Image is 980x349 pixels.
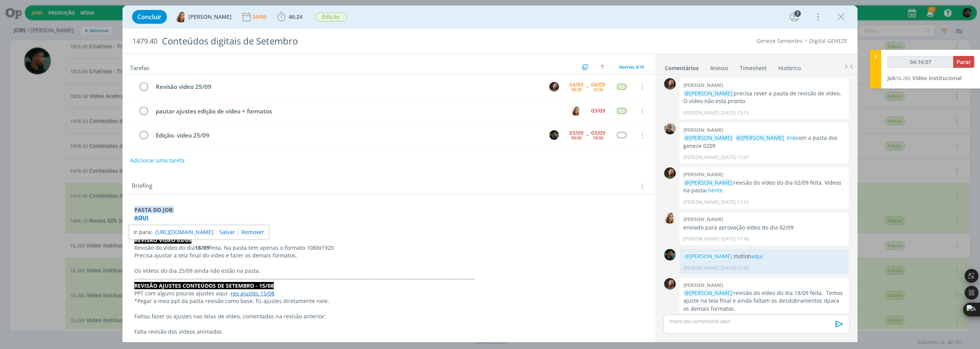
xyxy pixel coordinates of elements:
p: precisa rever a pauta de revisão de vídeo. O vídeo não esta pronto [683,90,845,105]
p: enviado para aprovação vídeo do dia 02/09 [683,224,845,231]
span: [DATE] 17:07 [721,154,749,161]
button: J [548,81,560,92]
span: Tarefas [130,62,149,72]
span: @[PERSON_NAME] [684,252,732,260]
a: Job16.285Vídeo institucional [887,74,962,82]
a: link [787,134,796,141]
button: V [570,105,581,116]
strong: 18/09 [195,244,209,251]
div: 04/09 [569,82,583,87]
p: motion [683,252,845,260]
b: [PERSON_NAME] [683,282,723,288]
img: R [664,123,676,134]
span: 16.285 [896,75,911,82]
span: [DATE] 15:15 [721,110,749,116]
p: [PERSON_NAME] [683,199,719,206]
p: Revisão do vídeo do dia feita. Na pasta tem apenas o formato 1080x1920 [134,244,644,252]
b: [PERSON_NAME] [683,126,723,133]
p: revisão do vídeo do dia 02/09 feita. Vídeos na pasta [683,179,845,195]
p: [PERSON_NAME] [683,265,719,272]
div: 7 [794,10,801,17]
div: dialog [122,5,857,342]
a: AQUI [134,214,149,221]
button: Edição [315,12,347,22]
p: [PERSON_NAME] [683,236,719,242]
button: Parar [953,56,974,68]
span: Briefing [132,181,152,191]
b: [PERSON_NAME] [683,171,723,178]
div: Edição- vídeo 25/09 [152,131,542,140]
img: K [664,249,676,261]
span: Concluir [137,14,162,20]
div: 04/09 [591,82,605,87]
div: 18:00 [593,136,603,140]
span: -- [586,133,588,138]
a: Geneze Sementes [756,37,802,44]
span: [DATE] 17:43 [721,199,749,206]
p: *Pegar o meu ppt da pasta revisão como base, fiz ajustes diretamente nele. [134,297,644,305]
img: V [175,11,187,23]
a: Timesheet [740,61,767,72]
a: Comentários [665,61,699,72]
strong: REVISÃO AJUSTES CONTEÚDOS DE SETEMBRO - 15/08 [134,282,274,289]
span: @[PERSON_NAME] [736,134,784,141]
div: pautar ajustes edição de vídeo + formatos [152,107,564,116]
p: com a pasta dos geneze 0209 [683,134,845,150]
img: V [571,106,581,116]
img: arrow-up.svg [600,65,605,69]
strong: PASTA DO JOB: [134,206,174,213]
img: J [549,82,559,92]
button: Adicionar uma tarefa [130,154,185,167]
button: 7 [788,11,800,23]
span: Vídeo institucional [912,74,962,82]
span: [DATE] 17:43 [721,265,749,272]
a: cliente [706,187,723,194]
div: 04/09 [252,14,268,20]
a: Digital GENEZE [809,37,848,44]
p: [PERSON_NAME] [683,110,719,116]
span: [PERSON_NAME] [188,14,232,20]
span: 1479.40 [132,37,157,46]
button: K [548,129,560,141]
div: 09:30 [571,87,581,92]
button: Concluir [132,10,167,24]
span: @[PERSON_NAME] [684,90,732,97]
img: J [664,278,676,290]
span: @[PERSON_NAME] [684,134,732,141]
span: Abertas 3/19 [619,64,644,70]
p: -------------------------------------------------------------------------------------------------... [134,275,644,282]
span: @[PERSON_NAME] [684,289,732,297]
p: Os vídeos do dia 25/09 ainda não estão na pasta. [134,267,644,275]
p: PPT com alguns poucos ajustes aqui - [134,290,644,297]
span: Falta revisão dos vídeos animados [134,328,222,335]
span: -- [586,84,588,89]
button: 46:24 [275,11,304,23]
div: 03/09 [591,130,605,136]
a: rev ajustes 15/08 [231,290,274,297]
img: V [664,212,676,224]
div: Revisão vídeo 25/09 [152,82,542,92]
strong: REVISÃO VÍDEO 03/09 [134,236,191,244]
img: J [664,78,676,90]
button: V[PERSON_NAME] [175,11,232,23]
a: aqui [751,252,763,260]
div: 03/09 [591,108,605,113]
b: [PERSON_NAME] [683,216,723,223]
p: Faltou fazer os ajustes nas telas de vídeo, comentados na revisão anterior; [134,313,644,320]
span: Parar [957,58,971,66]
div: 10:30 [593,87,603,92]
div: 03/09 [569,130,583,136]
span: 46:24 [289,13,302,20]
p: [PERSON_NAME] [683,154,719,161]
img: K [549,130,559,140]
div: Conteúdos digitais de Setembro [159,32,546,51]
p: revisão do vídeo do dia 18/09 feita. Temos ajuste na tela final e ainda faltam os desdobramentos ... [683,289,845,313]
img: J [664,167,676,179]
a: [URL][DOMAIN_NAME] [155,227,213,237]
div: Anexos [710,64,728,72]
p: Precisa ajustar a tela final do vídeo e fazer os demais formatos. [134,252,644,259]
span: @[PERSON_NAME] [684,179,732,186]
span: Edição [315,13,347,21]
b: [PERSON_NAME] [683,82,723,88]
